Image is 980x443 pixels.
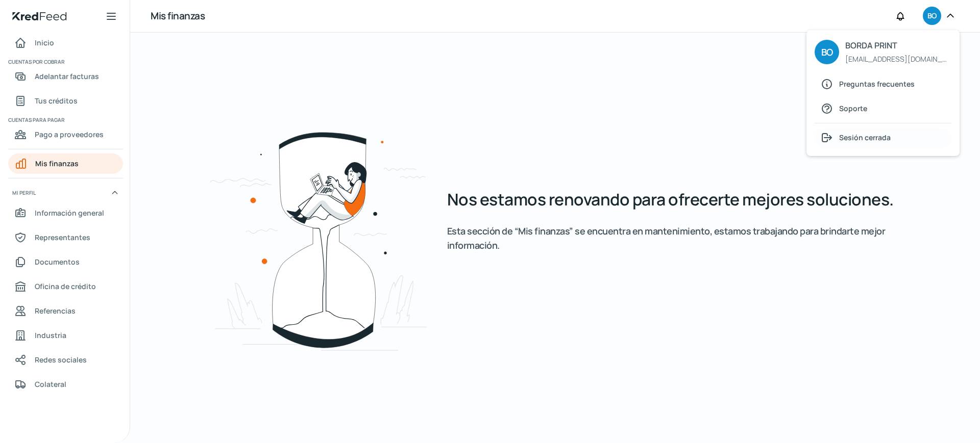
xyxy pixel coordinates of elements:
font: BO [821,46,832,58]
a: Representantes [8,227,123,248]
font: Esta sección de “Mis finanzas” se encuentra en mantenimiento, estamos trabajando para brindarte m... [447,225,886,251]
font: Información general [35,208,104,218]
font: Preguntas frecuentes [839,79,915,89]
a: Oficina de crédito [8,276,123,297]
a: Referencias [8,301,123,321]
a: Adelantar facturas [8,66,123,87]
a: Información general [8,203,123,223]
font: Adelantar facturas [35,71,99,81]
a: Inicio [8,33,123,53]
font: Sesión cerrada [839,133,891,142]
a: Documentos [8,252,123,272]
font: Colateral [35,379,66,389]
a: Tus créditos [8,91,123,111]
a: Industria [8,325,123,346]
font: [EMAIL_ADDRESS][DOMAIN_NAME] [845,54,965,64]
font: Inicio [35,38,54,47]
font: Mis finanzas [35,159,79,168]
font: BORDA PRINT [845,40,897,51]
font: Mis finanzas [151,9,205,22]
font: Tus créditos [35,96,78,106]
font: Industria [35,330,66,340]
a: Colateral [8,374,123,395]
font: Documentos [35,257,80,267]
a: Redes sociales [8,350,123,370]
font: Cuentas por cobrar [8,58,65,65]
a: Mis finanzas [8,153,123,174]
font: Referencias [35,306,76,316]
font: Oficina de crédito [35,281,96,291]
font: Nos estamos renovando para ofrecerte mejores soluciones. [447,188,894,211]
font: Representantes [35,232,90,242]
font: Soporte [839,103,867,113]
font: Cuentas para pagar [8,116,65,123]
font: BO [927,11,936,20]
a: Pago a proveedores [8,124,123,145]
font: Redes sociales [35,355,87,364]
img: waiting.svg [159,113,493,363]
font: Pago a proveedores [35,129,104,139]
font: Mi perfil [12,189,36,196]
